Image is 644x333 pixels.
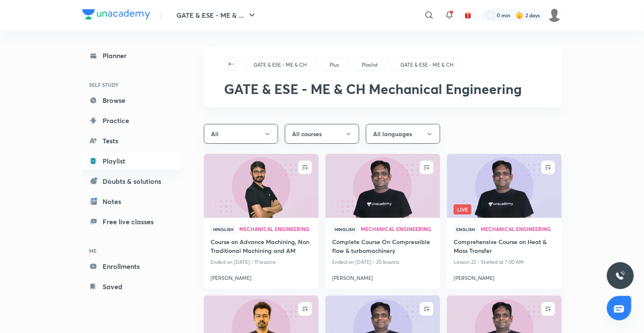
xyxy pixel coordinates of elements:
img: Company Logo [82,9,150,19]
button: All courses [285,124,359,144]
a: [PERSON_NAME] [211,271,312,282]
span: Live [454,204,471,215]
a: Mechanical Engineering [239,226,312,232]
span: Mechanical Engineering [481,226,555,231]
p: GATE & ESE - ME & CH [254,61,307,69]
button: All languages [366,124,440,144]
a: Notes [82,193,180,210]
img: streak [515,11,524,19]
a: Course on Advance Machining, Non Traditional Machining and AM [211,237,312,257]
p: GATE & ESE - ME & CH [400,61,454,69]
span: English [454,225,477,234]
a: Mechanical Engineering [481,226,555,232]
span: GATE & ESE - ME & CH Mechanical Engineering [224,80,522,98]
img: Prashant Kumar [547,8,562,22]
span: Hinglish [211,225,236,234]
a: Enrollments [82,258,180,275]
img: new-thumbnail [446,153,563,219]
a: Tests [82,132,180,149]
a: GATE & ESE - ME & CH [399,61,455,69]
p: Playlist [362,61,378,69]
img: new-thumbnail [203,153,319,219]
a: Comprehensive Course on Heat & Mass Transfer [454,237,555,257]
a: Plus [328,61,341,69]
h6: ME [82,244,180,258]
img: new-thumbnail [324,153,441,219]
a: Playlist [82,153,180,169]
a: [PERSON_NAME] [454,271,555,282]
a: new-thumbnailLive [447,154,562,218]
img: ttu [615,271,625,281]
a: Playlist [360,61,379,69]
span: Mechanical Engineering [361,226,433,231]
p: Plus [330,61,339,69]
span: Hinglish [332,225,357,234]
a: new-thumbnail [204,154,319,218]
a: Browse [82,92,180,109]
img: avatar [464,11,472,19]
a: new-thumbnail [325,154,440,218]
button: GATE & ESE - ME & ... [171,7,262,24]
a: Doubts & solutions [82,173,180,190]
a: Complete Course On Compressible flow & turbomachinery [332,237,433,257]
a: GATE & ESE - ME & CH [252,61,308,69]
span: Mechanical Engineering [239,226,312,231]
a: Practice [82,112,180,129]
h6: SELF STUDY [82,78,180,92]
a: Planner [82,47,180,64]
p: Ended on [DATE] • 20 lessons [332,257,433,268]
button: avatar [461,8,475,22]
a: Free live classes [82,213,180,230]
p: Ended on [DATE] • 11 lessons [211,257,312,268]
a: Mechanical Engineering [361,226,433,232]
a: Saved [82,278,180,295]
p: Lesson 22 • Started at 7:00 AM [454,257,555,268]
a: [PERSON_NAME] [332,271,433,282]
a: Company Logo [82,9,150,21]
button: All [204,124,278,144]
